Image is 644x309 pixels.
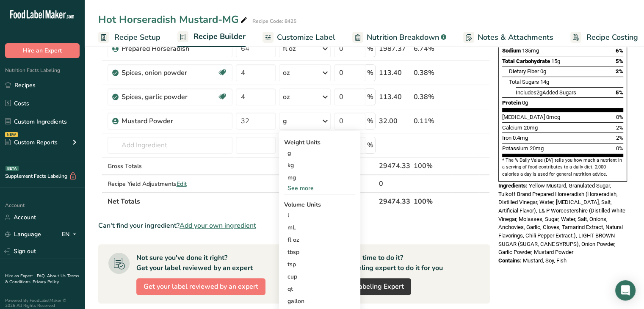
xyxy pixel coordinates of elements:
[287,297,352,306] div: gallon
[379,44,410,54] div: 1987.37
[277,32,335,43] span: Customize Label
[287,223,352,232] div: mL
[530,145,544,152] span: 20mg
[522,99,528,106] span: 0g
[616,47,623,54] span: 6%
[615,280,636,301] div: Open Intercom Messenger
[379,161,410,171] div: 29474.33
[523,257,567,264] span: Mustard, Soy, Fish
[536,89,542,96] span: 2g
[283,116,287,126] div: g
[551,58,560,64] span: 15g
[498,257,522,264] span: Contains:
[502,157,623,178] section: * The % Daily Value (DV) tells you how much a nutrient in a serving of food contributes to a dail...
[5,298,80,308] div: Powered By FoodLabelMaker © 2025 All Rights Reserved
[616,89,623,96] span: 5%
[463,28,553,47] a: Notes & Attachments
[522,47,539,54] span: 135mg
[287,272,352,281] div: cup
[586,32,638,43] span: Recipe Costing
[5,273,35,279] a: Hire an Expert .
[546,114,560,120] span: 0mcg
[177,27,246,47] a: Recipe Builder
[616,114,623,120] span: 0%
[284,159,355,171] div: kg
[502,47,521,54] span: Sodium
[414,161,450,171] div: 100%
[540,68,546,74] span: 0g
[616,124,623,131] span: 2%
[47,273,67,279] a: About Us .
[283,92,290,102] div: oz
[5,43,80,58] button: Hire an Expert
[327,278,411,295] a: Hire a Labeling Expert
[502,114,545,120] span: [MEDICAL_DATA]
[414,92,450,102] div: 0.38%
[287,235,352,244] div: fl oz
[144,281,258,292] span: Get your label reviewed by an expert
[367,32,439,43] span: Nutrition Breakdown
[106,192,377,210] th: Net Totals
[122,44,227,54] div: Prepared Horseradish
[498,182,528,189] span: Ingredients:
[5,227,41,242] a: Language
[502,99,521,106] span: Protein
[616,145,623,152] span: 0%
[502,145,528,152] span: Potassium
[5,132,18,137] div: NEW
[98,221,490,231] div: Can't find your ingredient?
[509,68,539,74] span: Dietary Fiber
[616,58,623,64] span: 5%
[108,179,232,188] div: Recipe Yield Adjustments
[122,116,227,126] div: Mustard Powder
[524,124,538,131] span: 20mg
[379,116,410,126] div: 32.00
[513,135,528,141] span: 0.4mg
[414,116,450,126] div: 0.11%
[98,12,249,27] div: Hot Horseradish Mustard-MG
[414,68,450,78] div: 0.38%
[379,179,410,189] div: 0
[570,28,638,47] a: Recipe Costing
[377,192,412,210] th: 29474.33
[284,171,355,184] div: mg
[6,166,19,171] div: BETA
[98,28,160,47] a: Recipe Setup
[108,137,232,154] input: Add Ingredient
[180,221,256,231] span: Add your own ingredient
[114,32,160,43] span: Recipe Setup
[5,273,79,285] a: Terms & Conditions .
[379,92,410,102] div: 113.40
[516,89,576,96] span: Includes Added Sugars
[284,184,355,193] div: See more
[283,68,290,78] div: oz
[136,253,253,273] div: Not sure you've done it right? Get your label reviewed by an expert
[379,68,410,78] div: 113.40
[352,28,446,47] a: Nutrition Breakdown
[616,135,623,141] span: 2%
[33,279,59,285] a: Privacy Policy
[498,182,625,256] span: Yellow Mustard, Granulated Sugar, Tulkoff Brand Prepared Horseradish (Horseradish, Distilled Vine...
[478,32,553,43] span: Notes & Attachments
[284,138,355,147] div: Weight Units
[287,211,352,220] div: l
[136,278,265,295] button: Get your label reviewed by an expert
[284,147,355,159] div: g
[509,79,539,85] span: Total Sugars
[177,180,187,188] span: Edit
[414,44,450,54] div: 6.74%
[252,17,296,25] div: Recipe Code: 8425
[263,28,335,47] a: Customize Label
[327,253,443,273] div: Don't have time to do it? Hire a labeling expert to do it for you
[287,284,352,293] div: qt
[502,58,550,64] span: Total Carbohydrate
[412,192,451,210] th: 100%
[502,135,511,141] span: Iron
[287,248,352,257] div: tbsp
[62,229,80,240] div: EN
[284,200,355,209] div: Volume Units
[122,68,217,78] div: Spices, onion powder
[193,31,246,42] span: Recipe Builder
[287,260,352,269] div: tsp
[108,162,232,171] div: Gross Totals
